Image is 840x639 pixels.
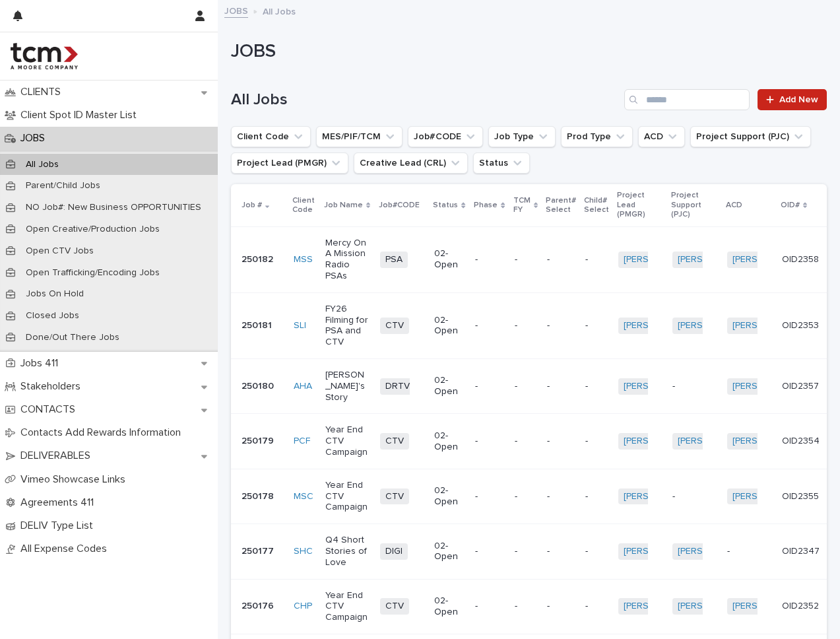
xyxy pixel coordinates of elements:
p: Project Lead (PMGR) [617,188,664,222]
p: - [727,546,771,557]
p: - [585,436,608,447]
p: Done/Out There Jobs [15,332,130,343]
p: DELIV Type List [15,520,104,532]
p: FY26 Filming for PSA and CTV [325,304,370,348]
a: [PERSON_NAME]-TCM [678,320,772,331]
p: Jobs On Hold [15,288,94,300]
a: [PERSON_NAME]-TCM [624,320,718,331]
p: 250178 [242,491,283,502]
h1: All Jobs [231,90,619,110]
button: Creative Lead (CRL) [354,152,468,174]
p: Open CTV Jobs [15,246,104,257]
span: CTV [380,433,409,450]
p: Job Name [324,198,363,213]
p: OID2355 [782,491,820,502]
a: SHC [294,546,313,557]
button: Prod Type [561,126,633,147]
a: PCF [294,436,310,447]
p: - [547,254,575,265]
p: Job # [242,198,262,213]
p: Open Creative/Production Jobs [15,224,170,235]
p: - [672,491,717,502]
p: - [547,320,575,331]
p: Client Code [292,193,316,218]
p: All Jobs [15,159,69,170]
p: - [547,546,575,557]
p: - [672,381,717,392]
p: Year End CTV Campaign [325,424,370,457]
a: [PERSON_NAME]-TCM [678,254,772,265]
p: NO Job#: New Business OPPORTUNITIES [15,202,212,213]
h1: JOBS [231,41,817,63]
p: CLIENTS [15,86,71,98]
span: CTV [380,598,409,615]
a: [PERSON_NAME]-TCM [678,436,772,447]
p: - [475,491,503,502]
p: Contacts Add Rewards Information [15,426,191,439]
button: Status [473,152,530,174]
p: 02-Open [434,595,465,618]
a: [PERSON_NAME]-TCM [624,491,718,502]
p: TCM FY [513,193,531,218]
span: DRTV [380,378,415,395]
a: [PERSON_NAME]-TCM [732,601,827,612]
a: CHP [294,601,312,612]
p: Agreements 411 [15,496,104,509]
a: [PERSON_NAME]-TCM [732,491,827,502]
p: - [547,381,575,392]
p: [PERSON_NAME]'s Story [325,370,370,403]
p: - [585,320,608,331]
p: - [515,436,536,447]
span: CTV [380,488,409,505]
p: 02-Open [434,248,465,271]
p: OID# [781,198,800,213]
button: Project Support (PJC) [690,126,811,147]
p: Year End CTV Campaign [325,480,370,513]
a: Add New [758,89,827,110]
p: 02-Open [434,430,465,453]
p: Year End CTV Campaign [325,590,370,623]
p: - [475,436,503,447]
p: Child# Select [584,193,609,218]
p: OID2357 [782,381,820,392]
p: - [515,491,536,502]
p: - [475,601,503,612]
p: 250180 [242,381,283,392]
div: Search [624,89,750,110]
button: Client Code [231,126,311,147]
a: SLI [294,320,306,331]
p: OID2354 [782,436,820,447]
p: - [547,601,575,612]
p: Job#CODE [379,198,420,213]
p: Q4 Short Stories of Love [325,535,370,568]
button: Job Type [488,126,556,147]
p: Stakeholders [15,380,91,393]
p: Mercy On A Mission Radio PSAs [325,238,370,282]
img: 4hMmSqQkux38exxPVZHQ [11,43,78,69]
p: CONTACTS [15,403,86,416]
a: [PERSON_NAME]-TCM [732,436,827,447]
p: ACD [726,198,742,213]
a: [PERSON_NAME]-TCM [678,546,772,557]
p: - [515,546,536,557]
p: 250182 [242,254,283,265]
p: - [585,381,608,392]
button: Project Lead (PMGR) [231,152,348,174]
p: - [515,381,536,392]
p: 250177 [242,546,283,557]
a: [PERSON_NAME]-TCM [624,546,718,557]
button: Job#CODE [408,126,483,147]
p: 250179 [242,436,283,447]
p: - [585,491,608,502]
p: All Jobs [263,3,296,18]
a: AHA [294,381,312,392]
span: CTV [380,318,409,334]
p: Phase [474,198,498,213]
p: Closed Jobs [15,310,90,321]
p: Jobs 411 [15,357,69,370]
button: ACD [638,126,685,147]
p: 250181 [242,320,283,331]
p: 250176 [242,601,283,612]
p: OID2352 [782,601,820,612]
a: [PERSON_NAME]-TCM [624,601,718,612]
